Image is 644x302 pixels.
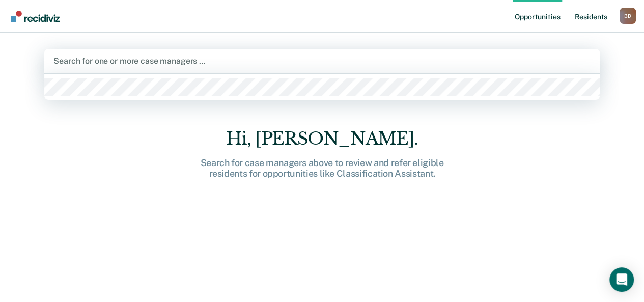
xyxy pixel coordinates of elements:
[620,8,636,24] div: B D
[159,157,485,179] div: Search for case managers above to review and refer eligible residents for opportunities like Clas...
[159,128,485,149] div: Hi, [PERSON_NAME].
[620,8,636,24] button: Profile dropdown button
[11,11,60,22] img: Recidiviz
[609,267,634,292] div: Open Intercom Messenger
